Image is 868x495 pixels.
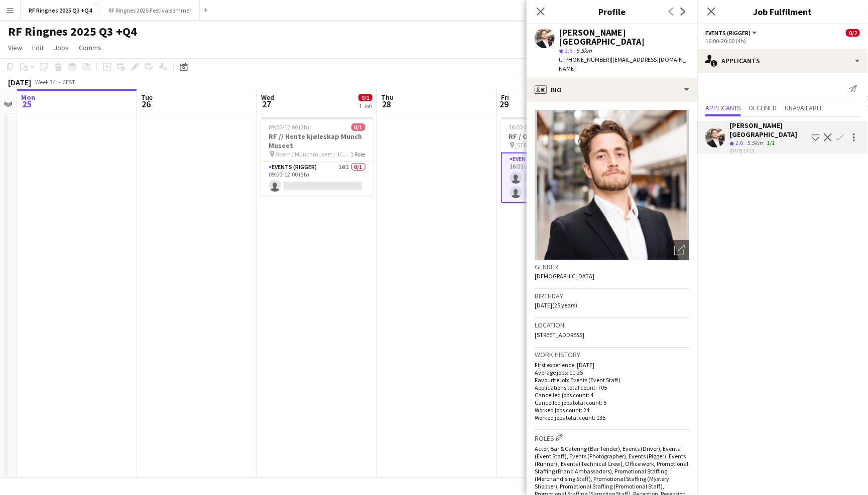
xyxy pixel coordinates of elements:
span: 5.5km [574,47,594,54]
span: Mon [21,93,35,102]
p: Average jobs: 11.25 [535,369,689,376]
a: Jobs [50,41,73,54]
span: Økern / Munchmuseet / JCP Lager [276,150,351,158]
span: 29 [500,98,509,110]
div: [PERSON_NAME][GEOGRAPHIC_DATA] [559,28,689,46]
button: Events (Rigger) [705,29,759,37]
span: 2.6 [565,47,572,54]
div: 1 Job [359,102,372,110]
app-card-role: Events (Rigger)7I1A0/216:00-20:00 (4h) [501,152,613,203]
p: Cancelled jobs count: 4 [535,391,689,399]
span: Declined [749,104,777,111]
button: RF Ringnes 2025 Q3 +Q4 [21,1,100,20]
span: 27 [260,98,274,110]
span: 0/1 [358,94,373,101]
p: Worked jobs total count: 135 [535,414,689,421]
span: 16:00-20:00 (4h) [509,123,550,131]
div: Applicants [697,49,868,73]
span: [STREET_ADDRESS] [535,331,584,339]
p: Applications total count: 705 [535,384,689,391]
h3: RF / Opprigg av Schous bar [501,132,613,141]
a: Comms [75,41,105,54]
h1: RF Ringnes 2025 Q3 +Q4 [8,24,137,39]
span: [STREET_ADDRESS] [516,141,565,149]
span: [DEMOGRAPHIC_DATA] [535,272,594,280]
div: 16:00-20:00 (4h) [705,37,860,45]
p: Worked jobs count: 24 [535,406,689,414]
span: 09:00-12:00 (3h) [269,123,310,131]
a: Edit [28,41,48,54]
h3: Job Fulfilment [697,5,868,18]
app-job-card: 16:00-20:00 (4h)0/2RF / Opprigg av Schous bar [STREET_ADDRESS]1 RoleEvents (Rigger)7I1A0/216:00-2... [501,117,613,203]
p: Cancelled jobs total count: 5 [535,399,689,406]
div: Bio [527,78,697,102]
div: Open photos pop-in [669,240,689,260]
span: Wed [261,93,274,102]
a: View [4,41,26,54]
span: 0/2 [846,29,860,37]
app-job-card: 09:00-12:00 (3h)0/1RF // Hente kjøleskap Munch Museet Økern / Munchmuseet / JCP Lager1 RoleEvents... [261,117,374,196]
span: Edit [32,43,44,52]
h3: Location [535,320,689,329]
div: CEST [62,78,75,86]
span: 26 [140,98,153,110]
p: Favourite job: Events (Event Staff) [535,376,689,384]
img: Crew avatar or photo [535,110,689,260]
span: t. [PHONE_NUMBER] [559,56,611,63]
h3: Roles [535,432,689,443]
span: | [EMAIL_ADDRESS][DOMAIN_NAME] [559,56,686,72]
span: Events (Rigger) [705,29,751,37]
span: 28 [380,98,394,110]
app-card-role: Events (Rigger)10I0/109:00-12:00 (3h) [261,161,374,196]
span: Fri [501,93,509,102]
h3: Work history [535,350,689,359]
span: View [8,43,22,52]
span: Unavailable [785,104,823,111]
span: Applicants [705,104,741,111]
span: Jobs [54,43,69,52]
app-skills-label: 1/1 [767,139,775,146]
span: 2.6 [735,139,743,146]
span: Comms [79,43,101,52]
div: [DATE] [8,77,31,87]
h3: RF // Hente kjøleskap Munch Museet [261,132,374,150]
span: Thu [381,93,394,102]
span: [DATE] (25 years) [535,301,577,309]
div: [PERSON_NAME][GEOGRAPHIC_DATA] [729,121,808,139]
div: [DATE] 14:13 [729,147,808,154]
h3: Gender [535,262,689,271]
button: RF Ringnes 2025 Festivalsommer [100,1,200,20]
div: 5.5km [745,139,765,147]
span: Week 34 [33,78,58,86]
span: 1 Role [351,150,365,158]
h3: Profile [527,5,697,18]
span: 0/1 [351,123,365,131]
span: 25 [20,98,35,110]
span: Tue [141,93,153,102]
h3: Birthday [535,291,689,300]
p: First experience: [DATE] [535,361,689,369]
